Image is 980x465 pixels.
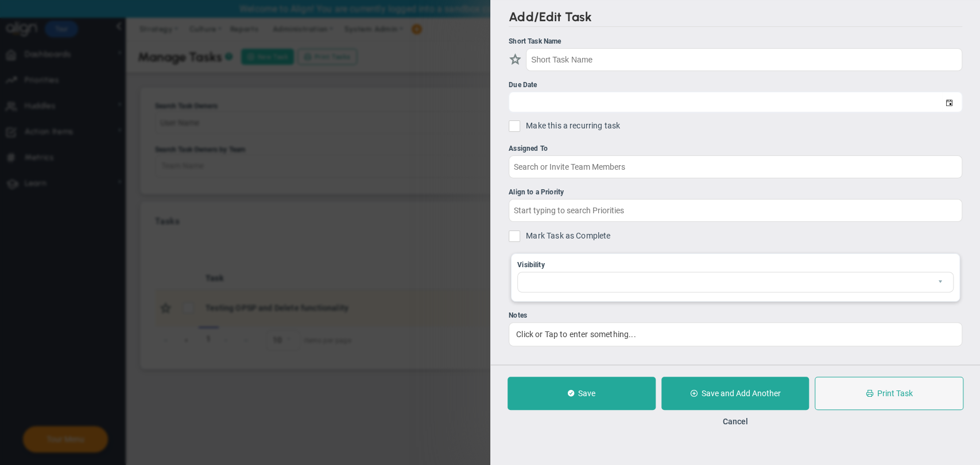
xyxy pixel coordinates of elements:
span: Mark Task as Complete [526,230,962,245]
input: Start typing to search Priorities [509,199,962,222]
div: Due Date [509,80,959,91]
input: Short Task Name [526,48,962,71]
div: Notes [509,310,959,321]
button: Cancel [722,417,747,426]
div: Short Task Name [509,36,959,47]
div: Click or Tap to enter something... [509,322,962,346]
button: Save [508,377,656,410]
input: Search or Invite Team Members [509,155,962,178]
div: Align to a Priority [509,187,959,198]
div: Assigned To [509,143,959,154]
span: select [933,272,952,292]
button: Print Task [815,377,963,410]
span: Save and Add Another [701,389,780,398]
span: Make this a recurring task [526,120,620,135]
div: Visibility [517,260,951,271]
button: Save and Add Another [661,377,809,410]
span: Save [578,389,595,398]
span: select [942,92,961,112]
h2: Add/Edit Task [509,9,962,27]
span: Print Task [877,389,912,398]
